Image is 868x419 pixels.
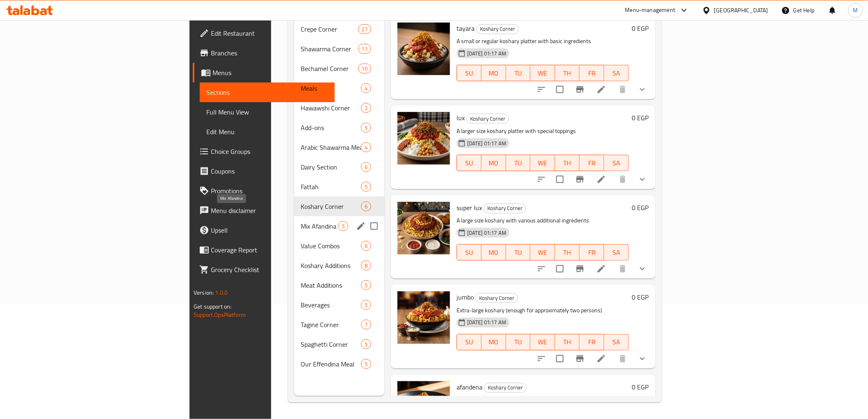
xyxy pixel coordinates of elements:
span: [DATE] 01:17 AM [464,229,509,237]
div: items [358,44,371,54]
button: MO [482,244,506,261]
span: Koshary Corner [484,204,526,213]
p: Special koshary with a special topping mix [457,395,629,405]
div: items [358,64,371,73]
button: TH [555,244,580,261]
a: Coverage Report [193,240,334,260]
span: Fattah [301,182,361,192]
button: edit [355,220,367,232]
div: Fattah5 [294,177,384,197]
span: Mix Afandina [301,221,338,231]
span: TU [509,157,528,169]
button: MO [482,65,506,81]
a: Edit menu item [596,85,606,94]
p: A larger size koshary platter with special toppings [457,126,629,136]
div: Crepe Corner [301,24,358,34]
button: SU [457,244,482,261]
span: 5 [361,341,371,348]
div: Crepe Corner27 [294,19,384,39]
div: items [358,24,371,34]
h6: 0 EGP [632,202,649,213]
span: Edit Menu [206,127,328,137]
span: lux [457,112,465,124]
span: Select to update [551,81,569,98]
span: Arabic Shawarma Meals Corner [301,142,361,152]
img: jumbo [397,291,450,344]
span: Our Effendina Meal [301,359,361,369]
span: 11 [359,45,371,53]
span: Add-ons [301,123,361,133]
span: MO [485,67,503,79]
a: Promotions [193,181,334,201]
span: Meals [301,83,361,93]
div: Spaghetti Corner [301,339,361,349]
h6: 0 EGP [632,23,649,34]
div: Koshary Corner [301,201,361,211]
span: 1.0.0 [215,287,228,298]
span: Get support on: [194,301,231,312]
div: Koshary Corner [476,24,519,34]
div: Dairy Section6 [294,157,384,177]
div: Koshary Corner [475,293,518,303]
span: 2 [361,104,371,112]
span: SU [460,247,478,259]
button: show more [633,169,652,189]
span: Dairy Section [301,162,361,172]
span: [DATE] 01:17 AM [464,140,509,147]
div: items [361,300,371,310]
div: Koshary Additions [301,261,361,270]
span: TH [558,67,576,79]
span: Version: [194,287,214,298]
a: Choice Groups [193,142,334,161]
div: Spaghetti Corner5 [294,334,384,354]
h6: 0 EGP [632,381,649,393]
span: TH [558,336,576,348]
span: FR [583,336,601,348]
span: Koshary Corner [476,293,518,303]
span: FR [583,157,601,169]
div: items [361,359,371,369]
button: TU [506,65,531,81]
img: tayara [397,23,450,75]
a: Sections [200,82,334,102]
div: items [361,162,371,172]
span: Branches [211,48,328,58]
button: show more [633,80,652,99]
span: SA [608,67,626,79]
span: Shawarma Corner [301,44,358,54]
a: Edit menu item [596,174,606,184]
span: Upsell [211,225,328,235]
div: items [361,241,371,251]
button: delete [613,349,633,369]
span: TU [509,336,528,348]
span: jumbo [457,291,474,303]
span: SU [460,67,478,79]
button: sort-choices [532,349,551,369]
span: FR [583,247,601,259]
button: FR [580,155,604,171]
button: TU [506,334,531,350]
div: Arabic Shawarma Meals Corner4 [294,137,384,157]
span: Sections [206,87,328,97]
div: items [361,83,371,93]
div: Bechamel Corner10 [294,59,384,78]
button: SU [457,65,482,81]
button: delete [613,259,633,279]
div: Meals4 [294,78,384,98]
span: Koshary Corner [484,383,526,392]
span: Select to update [551,171,569,188]
a: Full Menu View [200,102,334,122]
span: MO [485,247,503,259]
div: Menu-management [625,5,676,15]
a: Branches [193,43,334,63]
span: 5 [361,124,371,132]
div: Add-ons5 [294,118,384,137]
div: Koshary Corner [484,383,527,393]
span: Menus [212,68,328,78]
span: Value Combos [301,241,361,251]
div: items [361,320,371,330]
a: Edit menu item [596,264,606,274]
button: sort-choices [532,169,551,189]
span: 4 [361,85,371,92]
button: SA [604,65,629,81]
